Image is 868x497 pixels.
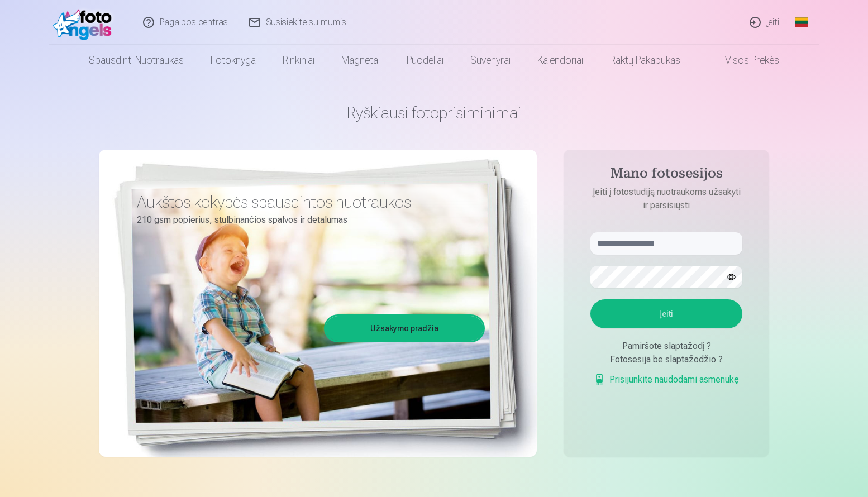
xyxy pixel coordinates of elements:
[590,353,742,366] div: Fotosesija be slaptažodžio ?
[197,45,269,76] a: Fotoknyga
[328,45,393,76] a: Magnetai
[590,299,742,328] button: Įeiti
[326,316,483,341] a: Užsakymo pradžia
[590,340,742,353] div: Pamiršote slaptažodį ?
[75,45,197,76] a: Spausdinti nuotraukas
[694,45,793,76] a: Visos prekės
[137,192,476,212] h3: Aukštos kokybės spausdintos nuotraukos
[579,165,753,185] h4: Mano fotosesijos
[594,373,739,386] a: Prisijunkite naudodami asmenukę
[99,103,769,123] h1: Ryškiausi fotoprisiminimai
[137,212,476,228] p: 210 gsm popierius, stulbinančios spalvos ir detalumas
[269,45,328,76] a: Rinkiniai
[457,45,524,76] a: Suvenyrai
[597,45,694,76] a: Raktų pakabukas
[579,185,753,212] p: Įeiti į fotostudiją nuotraukoms užsakyti ir parsisiųsti
[53,4,117,40] img: /fa2
[524,45,597,76] a: Kalendoriai
[393,45,457,76] a: Puodeliai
